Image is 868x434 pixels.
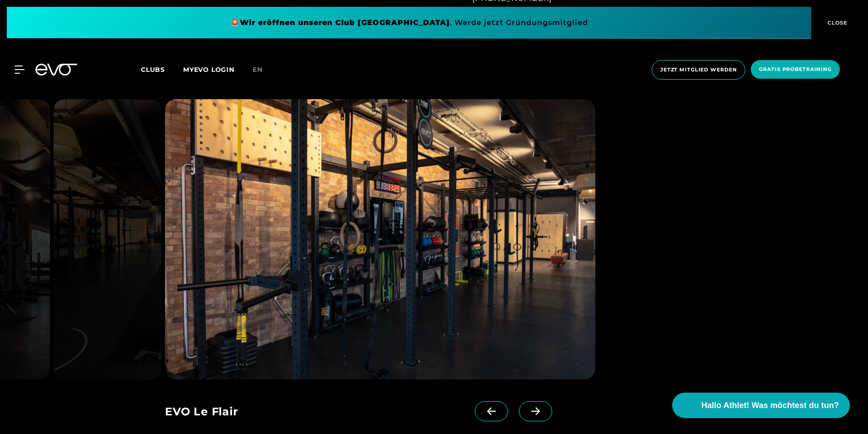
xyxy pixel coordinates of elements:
a: en [253,65,274,75]
span: en [253,66,263,74]
a: Gratis Probetraining [748,60,843,80]
img: evofitness [165,99,595,379]
span: Gratis Probetraining [759,66,832,73]
button: CLOSE [811,7,861,39]
a: Clubs [141,65,183,74]
img: evofitness [54,99,161,379]
span: Jetzt Mitglied werden [660,66,737,74]
a: MYEVO LOGIN [183,66,234,74]
span: CLOSE [825,19,848,27]
span: Hallo Athlet! Was möchtest du tun? [701,399,839,412]
button: Hallo Athlet! Was möchtest du tun? [672,393,850,418]
span: Clubs [141,66,165,74]
div: EVO Le Flair [165,401,475,424]
a: Jetzt Mitglied werden [649,60,748,80]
